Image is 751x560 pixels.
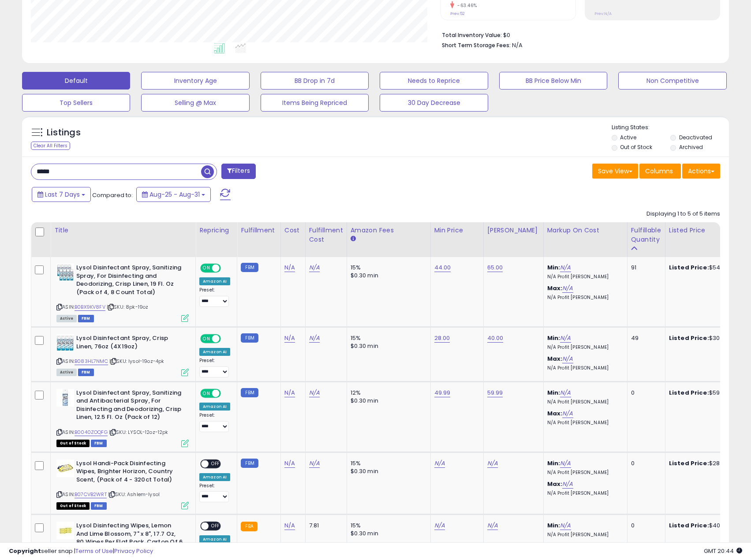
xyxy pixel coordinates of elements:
a: 40.00 [487,334,504,343]
button: Save View [592,164,638,179]
div: $0.30 min [351,272,424,280]
div: 12% [351,389,424,397]
b: Listed Price: [669,388,709,397]
img: 41Nj1h7dUlL._SL40_.jpg [56,389,74,407]
th: The percentage added to the cost of goods (COGS) that forms the calculator for Min & Max prices. [543,222,627,257]
div: 15% [351,522,424,530]
small: Prev: 52 [450,11,465,16]
div: 0 [631,522,658,530]
button: Actions [682,164,720,179]
div: Repricing [199,226,233,235]
div: Title [54,226,192,235]
a: N/A [487,459,498,468]
div: Preset: [199,287,230,307]
button: Columns [639,164,681,179]
strong: Copyright [9,547,41,555]
small: FBM [241,263,258,272]
span: Last 7 Days [45,190,80,199]
b: Max: [547,284,563,292]
div: 15% [351,459,424,467]
div: Amazon AI [199,348,230,356]
small: FBM [241,333,258,343]
b: Min: [547,459,560,467]
p: N/A Profit [PERSON_NAME] [547,490,620,497]
b: Min: [547,334,560,342]
div: 91 [631,264,658,272]
b: Listed Price: [669,263,709,272]
a: N/A [284,388,295,397]
a: N/A [562,409,573,418]
b: Min: [547,521,560,530]
b: Total Inventory Value: [442,31,502,39]
a: 49.99 [434,388,451,397]
a: N/A [560,334,571,343]
span: FBM [78,315,94,322]
label: Active [620,134,636,141]
button: Needs to Reprice [380,72,488,90]
b: Min: [547,263,560,272]
span: FBM [78,369,94,376]
a: N/A [560,521,571,530]
b: Max: [547,355,563,363]
small: -63.46% [454,2,477,9]
div: ASIN: [56,389,189,446]
button: Aug-25 - Aug-31 [136,187,211,202]
button: 30 Day Decrease [380,94,488,112]
span: | SKU: Ashlem-lysol [108,491,160,498]
button: BB Price Below Min [499,72,607,90]
a: N/A [309,388,320,397]
b: Lysol Disinfectant Spray, Sanitizing Spray, For Disinfecting and Deodorizing, Crisp Linen, 19 Fl.... [76,264,183,299]
a: N/A [284,521,295,530]
span: Aug-25 - Aug-31 [149,190,200,199]
a: N/A [434,459,445,468]
a: N/A [309,459,320,468]
div: Fulfillment [241,226,276,235]
div: Preset: [199,483,230,503]
b: Listed Price: [669,459,709,467]
p: N/A Profit [PERSON_NAME] [547,420,620,426]
button: Inventory Age [141,72,249,90]
p: Listing States: [612,123,729,132]
a: Terms of Use [75,547,113,555]
a: N/A [309,334,320,343]
span: 2025-09-8 20:44 GMT [704,547,742,555]
small: FBM [241,388,258,397]
div: ASIN: [56,459,189,508]
span: All listings that are currently out of stock and unavailable for purchase on Amazon [56,502,90,510]
span: N/A [512,41,523,49]
a: N/A [284,334,295,343]
b: Min: [547,388,560,397]
a: N/A [284,459,295,468]
span: Columns [645,167,673,175]
div: $59.99 [669,389,742,397]
a: N/A [560,459,571,468]
b: Max: [547,409,563,418]
p: N/A Profit [PERSON_NAME] [547,274,620,280]
button: Items Being Repriced [261,94,369,112]
div: [PERSON_NAME] [487,226,540,235]
div: Preset: [199,412,230,432]
a: N/A [562,284,573,293]
a: N/A [309,263,320,272]
span: Compared to: [92,191,133,199]
small: Amazon Fees. [351,235,356,243]
div: $0.30 min [351,397,424,405]
button: Filters [221,164,256,179]
img: 41I-UxoySeL._SL40_.jpg [56,522,74,539]
a: N/A [434,521,445,530]
div: $28.99 [669,459,742,467]
div: 0 [631,459,658,467]
label: Out of Stock [620,143,652,151]
div: $0.30 min [351,342,424,350]
p: N/A Profit [PERSON_NAME] [547,399,620,405]
p: N/A Profit [PERSON_NAME] [547,532,620,538]
label: Archived [679,143,703,151]
div: 0 [631,389,658,397]
div: Markup on Cost [547,226,624,235]
a: N/A [284,263,295,272]
b: Max: [547,480,563,488]
span: OFF [209,460,223,467]
a: 28.00 [434,334,450,343]
span: ON [201,335,212,343]
a: B0BX9KV8FV [75,303,105,311]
